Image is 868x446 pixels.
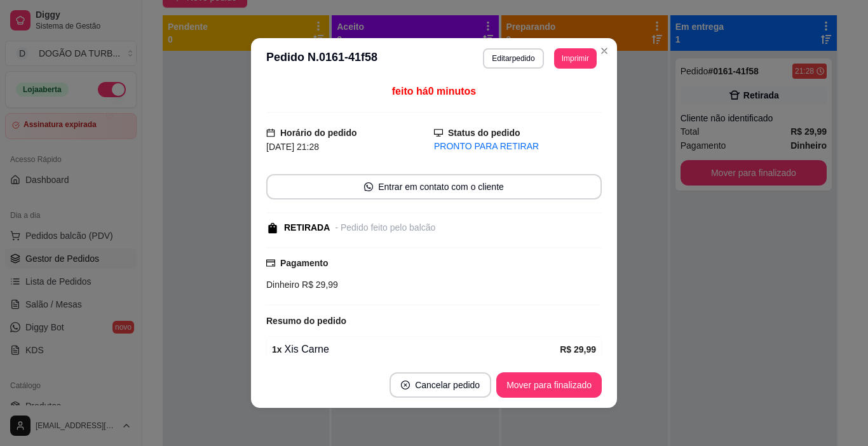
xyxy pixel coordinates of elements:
div: PRONTO PARA RETIRAR [434,140,602,153]
div: Xis Carne [272,342,560,357]
span: [DATE] 21:28 [266,142,319,152]
button: Mover para finalizado [496,372,602,398]
button: whats-appEntrar em contato com o cliente [266,174,602,199]
span: whats-app [364,182,373,191]
span: credit-card [266,259,275,267]
button: close-circleCancelar pedido [390,372,491,398]
span: close-circle [401,381,410,389]
strong: 1 x [272,344,282,355]
div: - Pedido feito pelo balcão [335,221,435,234]
span: R$ 29,99 [299,280,338,290]
button: Close [594,41,614,61]
strong: Resumo do pedido [266,316,346,326]
strong: Pagamento [280,258,328,268]
strong: Horário do pedido [280,128,357,138]
div: RETIRADA [284,221,330,234]
strong: R$ 29,99 [560,344,596,355]
span: desktop [434,128,443,137]
h3: Pedido N. 0161-41f58 [266,48,377,69]
strong: Status do pedido [448,128,520,138]
span: Dinheiro [266,280,299,290]
button: Editarpedido [483,48,543,69]
button: Imprimir [554,48,597,69]
span: calendar [266,128,275,137]
span: feito há 0 minutos [392,86,476,97]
